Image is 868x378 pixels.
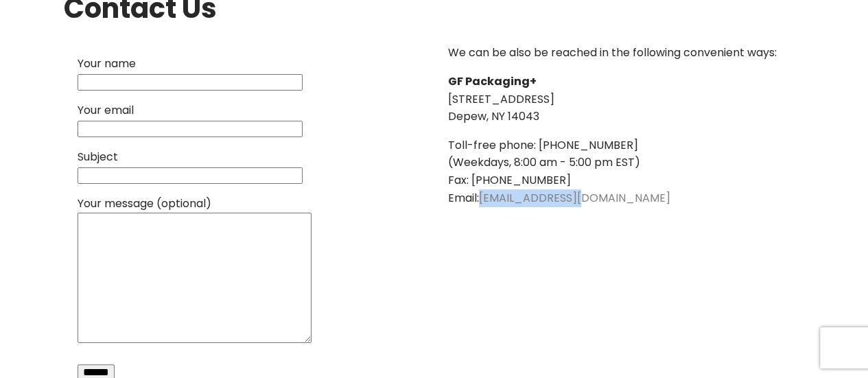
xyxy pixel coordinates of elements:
[448,73,537,89] strong: GF Packaging+
[448,44,777,62] p: We can be also be reached in the following convenient ways:
[78,102,303,136] label: Your email
[78,167,303,184] input: Subject
[448,137,777,206] p: Toll-free phone: [PHONE_NUMBER] (Weekdays, 8:00 am - 5:00 pm EST) Fax: [PHONE_NUMBER] Email:
[78,213,312,343] textarea: Your message (optional)
[479,190,670,206] a: [EMAIL_ADDRESS][DOMAIN_NAME]
[78,56,303,89] label: Your name
[78,121,303,137] input: Your email
[78,74,303,91] input: Your name
[78,149,303,182] label: Subject
[448,73,777,126] p: [STREET_ADDRESS] Depew, NY 14043
[78,196,312,347] label: Your message (optional)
